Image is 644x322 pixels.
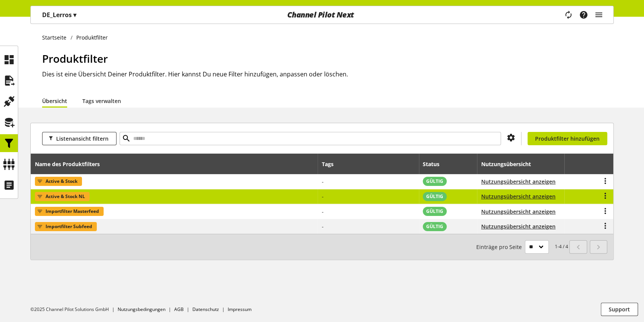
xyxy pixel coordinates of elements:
span: Active & Stock NL [46,192,85,201]
span: Active & Stock [46,177,77,186]
div: Tags [322,160,334,168]
div: Nutzungsübersicht [481,160,539,168]
span: Produktfilter [42,51,108,66]
span: Support [609,305,630,313]
span: - [322,193,324,200]
button: Nutzungsübersicht anzeigen [481,222,556,230]
span: GÜLTIG [426,223,443,230]
span: Importfilter Subfeed [46,222,92,231]
button: Nutzungsübersicht anzeigen [481,192,556,200]
span: - [322,178,324,185]
h2: Dies ist eine Übersicht Deiner Produktfilter. Hier kannst Du neue Filter hinzufügen, anpassen ode... [42,70,614,79]
div: Status [423,160,447,168]
a: AGB [174,306,184,312]
a: Übersicht [42,97,67,105]
a: Tags verwalten [82,97,121,105]
button: Listenansicht filtern [42,132,117,145]
p: DE_Lerros [42,10,76,19]
span: Einträge pro Seite [476,243,525,251]
span: ▾ [73,11,76,19]
li: ©2025 Channel Pilot Solutions GmbH [30,306,118,313]
span: GÜLTIG [426,193,443,200]
span: Produktfilter hinzufügen [535,135,600,143]
a: Produktfilter hinzufügen [527,132,607,145]
span: GÜLTIG [426,178,443,185]
span: GÜLTIG [426,208,443,215]
small: 1-4 / 4 [476,240,568,254]
nav: main navigation [30,6,614,24]
a: Startseite [42,33,71,41]
span: Importfilter Masterfeed [46,207,99,216]
a: Nutzungsbedingungen [118,306,165,312]
button: Support [601,303,638,316]
button: Nutzungsübersicht anzeigen [481,208,556,216]
a: Datenschutz [192,306,219,312]
button: Nutzungsübersicht anzeigen [481,178,556,186]
span: Listenansicht filtern [56,135,109,143]
span: - [322,223,324,230]
a: Impressum [228,306,252,312]
div: Name des Produktfilters [35,160,107,168]
span: - [322,208,324,215]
